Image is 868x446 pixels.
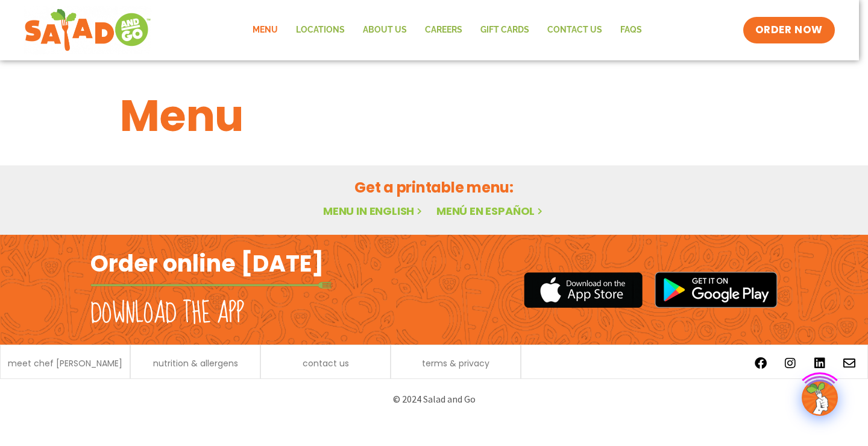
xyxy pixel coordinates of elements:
a: ORDER NOW [743,17,835,43]
img: fork [90,282,332,288]
h2: Order online [DATE] [90,249,324,278]
img: new-SAG-logo-768×292 [24,6,151,54]
a: meet chef [PERSON_NAME] [8,359,122,368]
a: nutrition & allergens [153,359,238,368]
h2: Download the app [90,297,244,331]
a: Menu [244,16,287,44]
a: Careers [416,16,471,44]
a: Locations [287,16,354,44]
a: About Us [354,16,416,44]
img: google_play [655,272,778,308]
a: Contact Us [538,16,611,44]
img: appstore [524,270,643,310]
a: Menu in English [323,203,424,218]
a: GIFT CARDS [471,16,538,44]
h2: Get a printable menu: [120,177,748,198]
a: FAQs [611,16,651,44]
a: terms & privacy [422,359,489,368]
a: contact us [303,359,349,368]
nav: Menu [244,16,651,44]
a: Menú en español [436,203,545,218]
span: ORDER NOW [755,23,823,37]
p: © 2024 Salad and Go [96,391,772,407]
h1: Menu [120,83,748,148]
